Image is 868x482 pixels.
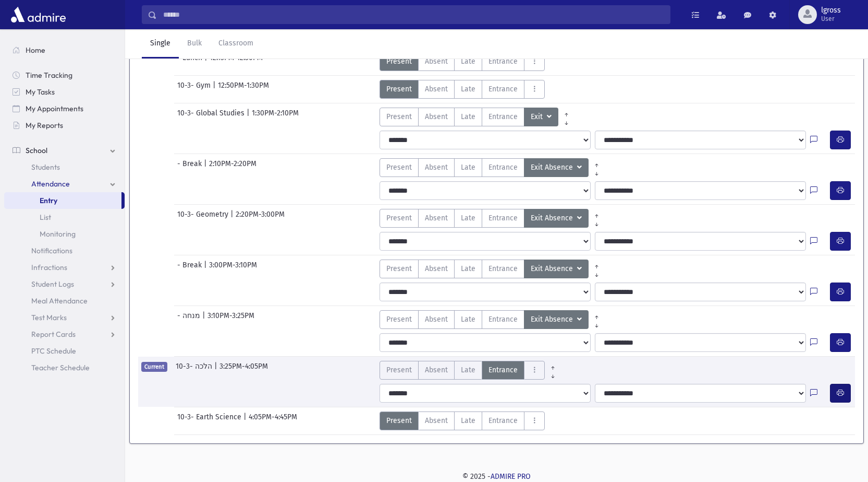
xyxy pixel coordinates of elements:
[249,412,297,430] span: 4:05PM-4:45PM
[177,158,204,177] span: - Break
[425,84,448,95] span: Absent
[31,296,88,305] span: Meal Attendance
[461,213,475,224] span: Late
[531,162,575,173] span: Exit Absence
[177,108,247,126] span: 10-3- Global Studies
[545,361,561,369] a: All Prior
[488,365,518,375] span: Entrance
[204,260,209,278] span: |
[461,84,475,95] span: Late
[26,45,45,55] span: Home
[461,111,475,122] span: Late
[31,246,72,255] span: Notifications
[461,56,475,67] span: Late
[524,108,558,126] button: Exit
[461,415,475,426] span: Late
[380,80,545,99] div: AttTypes
[219,361,268,380] span: 3:25PM-4:05PM
[243,412,249,430] span: |
[386,365,412,375] span: Present
[4,359,125,376] a: Teacher Schedule
[207,310,254,329] span: 3:10PM-3:25PM
[386,314,412,325] span: Present
[380,108,574,126] div: AttTypes
[209,260,257,278] span: 3:00PM-3:10PM
[179,29,210,58] a: Bulk
[141,362,167,372] span: Current
[488,84,518,95] span: Entrance
[380,158,605,177] div: AttTypes
[425,415,448,426] span: Absent
[488,56,518,67] span: Entrance
[386,415,412,426] span: Present
[236,209,285,228] span: 2:20PM-3:00PM
[177,52,204,71] span: - Lunch
[142,29,179,58] a: Single
[461,162,475,173] span: Late
[524,158,589,177] button: Exit Absence
[461,365,475,375] span: Late
[461,314,475,325] span: Late
[531,111,545,123] span: Exit
[31,162,60,172] span: Students
[4,209,125,226] a: List
[4,309,125,326] a: Test Marks
[488,415,518,426] span: Entrance
[40,229,76,239] span: Monitoring
[26,87,55,97] span: My Tasks
[4,226,125,242] a: Monitoring
[157,5,670,24] input: Search
[425,56,448,67] span: Absent
[488,213,518,224] span: Entrance
[31,313,67,322] span: Test Marks
[380,209,605,228] div: AttTypes
[177,310,202,329] span: - מנחה
[488,263,518,274] span: Entrance
[31,179,70,189] span: Attendance
[26,121,63,130] span: My Reports
[4,175,125,192] a: Attendance
[204,158,209,177] span: |
[4,159,125,175] a: Students
[213,80,218,99] span: |
[425,111,448,122] span: Absent
[380,52,545,71] div: AttTypes
[488,111,518,122] span: Entrance
[177,412,243,430] span: 10-3- Earth Science
[202,310,207,329] span: |
[31,330,76,339] span: Report Cards
[425,314,448,325] span: Absent
[425,213,448,224] span: Absent
[488,162,518,173] span: Entrance
[380,260,605,278] div: AttTypes
[230,209,236,228] span: |
[461,263,475,274] span: Late
[26,70,72,80] span: Time Tracking
[142,471,851,482] div: © 2025 -
[380,310,605,329] div: AttTypes
[177,260,204,278] span: - Break
[425,263,448,274] span: Absent
[425,365,448,375] span: Absent
[210,52,263,71] span: 12:15PM-12:50PM
[821,15,841,23] span: User
[210,29,262,58] a: Classroom
[40,213,51,222] span: List
[31,363,90,372] span: Teacher Schedule
[177,80,213,99] span: 10-3- Gym
[425,162,448,173] span: Absent
[176,361,214,380] span: 10-3- הלכה
[252,108,299,126] span: 1:30PM-2:10PM
[4,84,125,100] a: My Tasks
[247,108,252,126] span: |
[386,84,412,95] span: Present
[4,142,125,159] a: School
[386,213,412,224] span: Present
[4,192,121,209] a: Entry
[545,369,561,378] a: All Later
[524,310,589,329] button: Exit Absence
[524,260,589,278] button: Exit Absence
[4,100,125,117] a: My Appointments
[31,279,74,289] span: Student Logs
[26,104,83,113] span: My Appointments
